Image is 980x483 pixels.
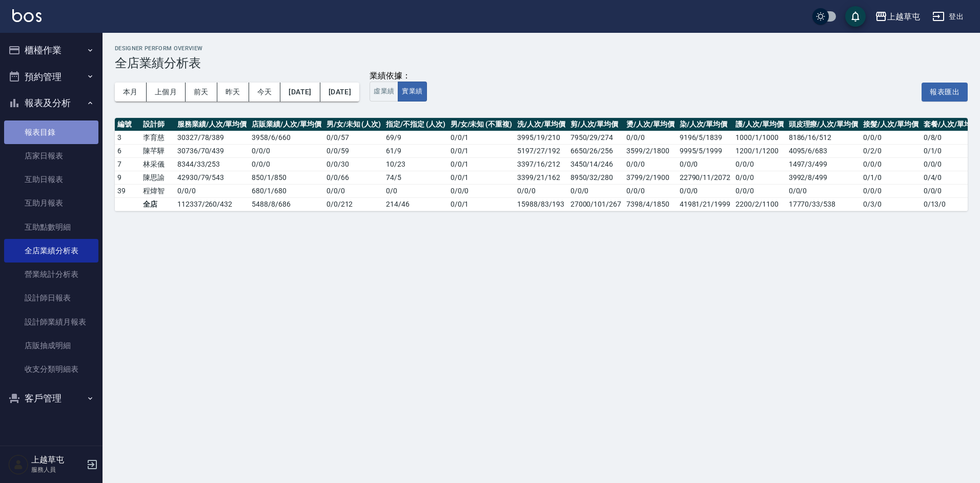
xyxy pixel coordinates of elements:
[4,385,98,412] button: 客戶管理
[370,82,398,102] button: 虛業績
[568,171,624,184] td: 8950/32/280
[871,6,924,27] button: 上越草屯
[677,157,733,171] td: 0/0/0
[624,157,677,171] td: 0/0/0
[515,131,568,144] td: 3995/19/210
[324,118,383,131] th: 男/女/未知 (人次)
[249,118,323,131] th: 店販業績/人次/單均價
[383,184,447,197] td: 0 / 0
[4,286,98,310] a: 設計師日報表
[12,9,42,22] img: Logo
[448,184,515,197] td: 0 / 0 / 0
[324,157,383,171] td: 0 / 0 / 30
[175,144,249,157] td: 30736 / 70 / 439
[515,118,568,131] th: 洗/人次/單均價
[175,171,249,184] td: 42930 / 79 / 543
[249,184,323,197] td: 680 / 1 / 680
[861,157,921,171] td: 0/0/0
[786,144,861,157] td: 4095/6/683
[115,144,140,157] td: 6
[324,144,383,157] td: 0 / 0 / 59
[677,131,733,144] td: 9196/5/1839
[624,184,677,197] td: 0/0/0
[249,197,323,211] td: 5488 / 8 / 686
[568,118,624,131] th: 剪/人次/單均價
[4,215,98,239] a: 互助點數明細
[115,171,140,184] td: 9
[115,157,140,171] td: 7
[861,131,921,144] td: 0/0/0
[624,118,677,131] th: 燙/人次/單均價
[515,184,568,197] td: 0/0/0
[4,310,98,334] a: 設計師業績月報表
[448,197,515,211] td: 0 / 0 / 1
[115,131,140,144] td: 3
[383,131,447,144] td: 69 / 9
[383,171,447,184] td: 74 / 5
[140,184,175,197] td: 程煒智
[140,197,175,211] td: 全店
[922,83,968,102] button: 報表匯出
[249,131,323,144] td: 3958 / 6 / 660
[324,197,383,211] td: 0 / 0 / 212
[448,131,515,144] td: 0 / 0 / 1
[249,83,281,102] button: 今天
[515,157,568,171] td: 3397/16/212
[175,157,249,171] td: 8344 / 33 / 253
[320,83,359,102] button: [DATE]
[4,239,98,263] a: 全店業績分析表
[115,56,968,70] h3: 全店業績分析表
[115,184,140,197] td: 39
[31,455,84,465] h5: 上越草屯
[31,465,84,474] p: 服務人員
[324,131,383,144] td: 0 / 0 / 57
[568,144,624,157] td: 6650/26/256
[115,83,147,102] button: 本月
[861,197,921,211] td: 0/3/0
[861,144,921,157] td: 0/2/0
[861,171,921,184] td: 0/1/0
[4,90,98,116] button: 報表及分析
[383,144,447,157] td: 61 / 9
[115,118,140,131] th: 編號
[140,118,175,131] th: 設計師
[677,118,733,131] th: 染/人次/單均價
[383,118,447,131] th: 指定/不指定 (人次)
[786,197,861,211] td: 17770/33/538
[733,144,786,157] td: 1200/1/1200
[786,118,861,131] th: 頭皮理療/人次/單均價
[448,157,515,171] td: 0 / 0 / 1
[370,71,426,82] div: 業績依據：
[4,144,98,168] a: 店家日報表
[249,144,323,157] td: 0 / 0 / 0
[324,171,383,184] td: 0 / 0 / 66
[4,120,98,144] a: 報表目錄
[733,118,786,131] th: 護/人次/單均價
[448,171,515,184] td: 0 / 0 / 1
[515,197,568,211] td: 15988/83/193
[928,7,968,26] button: 登出
[515,144,568,157] td: 5197/27/192
[568,131,624,144] td: 7950/29/274
[4,334,98,357] a: 店販抽成明細
[733,131,786,144] td: 1000/1/1000
[733,157,786,171] td: 0/0/0
[861,118,921,131] th: 接髮/人次/單均價
[887,10,920,23] div: 上越草屯
[140,171,175,184] td: 陳思諭
[786,171,861,184] td: 3992/8/499
[4,37,98,64] button: 櫃檯作業
[8,454,29,475] img: Person
[448,118,515,131] th: 男/女/未知 (不重複)
[568,197,624,211] td: 27000/101/267
[845,6,866,27] button: save
[4,168,98,191] a: 互助日報表
[624,131,677,144] td: 0/0/0
[733,184,786,197] td: 0/0/0
[383,197,447,211] td: 214 / 46
[733,197,786,211] td: 2200/2/1100
[147,83,186,102] button: 上個月
[677,144,733,157] td: 9995/5/1999
[448,144,515,157] td: 0 / 0 / 1
[786,184,861,197] td: 0/0/0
